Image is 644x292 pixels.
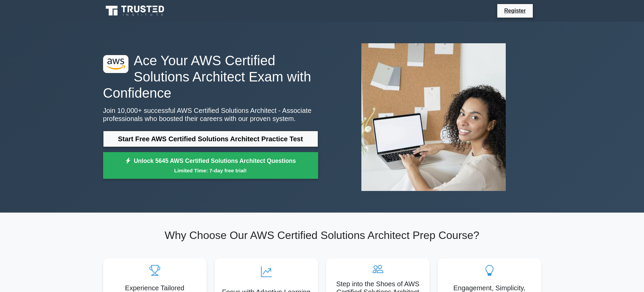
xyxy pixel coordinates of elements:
[103,229,541,242] h2: Why Choose Our AWS Certified Solutions Architect Prep Course?
[103,52,318,101] h1: Ace Your AWS Certified Solutions Architect Exam with Confidence
[103,152,318,179] a: Unlock 5645 AWS Certified Solutions Architect QuestionsLimited Time: 7-day free trial!
[500,6,530,15] a: Register
[112,167,310,174] small: Limited Time: 7-day free trial!
[103,106,318,123] p: Join 10,000+ successful AWS Certified Solutions Architect - Associate professionals who boosted t...
[103,131,318,147] a: Start Free AWS Certified Solutions Architect Practice Test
